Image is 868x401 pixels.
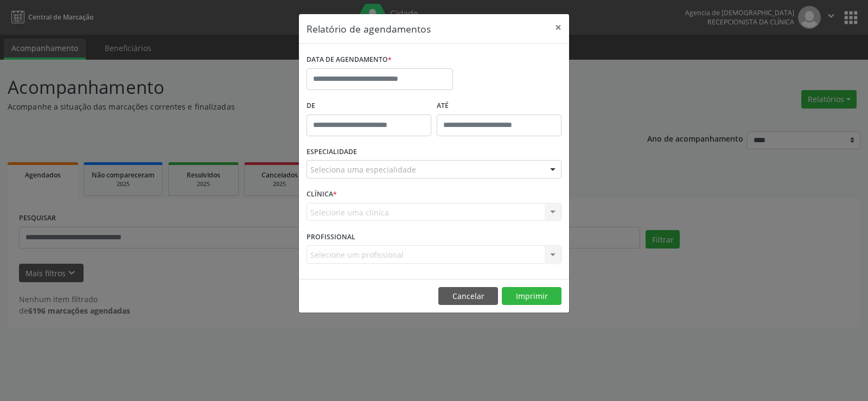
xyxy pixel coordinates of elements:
h5: Relatório de agendamentos [307,22,431,36]
label: PROFISSIONAL [307,228,355,245]
label: CLÍNICA [307,186,337,203]
label: ATÉ [437,98,561,114]
button: Imprimir [502,287,561,305]
span: Seleciona uma especialidade [310,164,416,175]
label: ESPECIALIDADE [307,144,357,161]
label: DATA DE AGENDAMENTO [307,52,392,68]
button: Cancelar [438,287,498,305]
label: De [307,98,431,114]
button: Close [547,14,569,41]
